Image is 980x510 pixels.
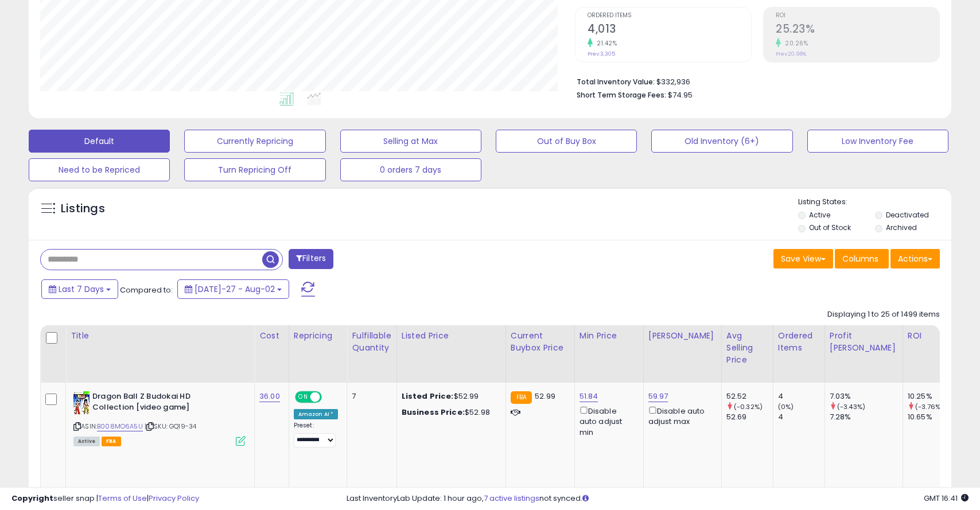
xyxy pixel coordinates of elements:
[668,89,693,100] span: $74.95
[776,50,806,57] small: Prev: 20.98%
[402,330,501,342] div: Listed Price
[320,392,339,402] span: OFF
[837,402,865,411] small: (-3.43%)
[908,412,954,422] div: 10.65%
[781,39,808,48] small: 20.26%
[593,39,617,48] small: 21.42%
[809,210,830,220] label: Active
[511,330,570,354] div: Current Buybox Price
[915,402,943,411] small: (-3.76%)
[776,13,939,19] span: ROI
[259,391,280,402] a: 36.00
[73,391,246,445] div: ASIN:
[577,90,666,100] b: Short Term Storage Fees:
[577,74,931,88] li: $332,936
[73,437,100,446] span: All listings currently available for purchase on Amazon
[352,391,387,402] div: 7
[886,210,929,220] label: Deactivated
[778,402,794,411] small: (0%)
[648,404,713,427] div: Disable auto adjust max
[830,330,898,354] div: Profit [PERSON_NAME]
[71,330,250,342] div: Title
[402,407,465,418] b: Business Price:
[773,249,833,268] button: Save View
[726,391,773,402] div: 52.52
[29,158,170,181] button: Need to be Repriced
[648,330,717,342] div: [PERSON_NAME]
[776,22,939,38] h2: 25.23%
[29,130,170,153] button: Default
[149,493,199,504] a: Privacy Policy
[340,130,481,153] button: Selling at Max
[294,409,339,419] div: Amazon AI *
[402,391,454,402] b: Listed Price:
[184,130,325,153] button: Currently Repricing
[588,13,751,19] span: Ordered Items
[726,330,768,366] div: Avg Selling Price
[98,493,147,504] a: Terms of Use
[294,422,339,447] div: Preset:
[347,493,969,504] div: Last InventoryLab Update: 1 hour ago, not synced.
[92,391,232,415] b: Dragon Ball Z Budokai HD Collection [video game]
[145,422,196,431] span: | SKU: GQ19-34
[195,283,275,295] span: [DATE]-27 - Aug-02
[807,130,948,153] button: Low Inventory Fee
[120,285,173,295] span: Compared to:
[511,391,532,404] small: FBA
[484,493,539,504] a: 7 active listings
[648,391,668,402] a: 59.97
[296,392,310,402] span: ON
[11,493,199,504] div: seller snap | |
[102,437,121,446] span: FBA
[59,283,104,295] span: Last 7 Days
[294,330,343,342] div: Repricing
[535,391,555,402] span: 52.99
[908,330,950,342] div: ROI
[798,197,951,208] p: Listing States:
[580,404,635,438] div: Disable auto adjust min
[588,50,615,57] small: Prev: 3,305
[73,391,90,414] img: 518IhSJ6RxL._SL40_.jpg
[924,493,969,504] span: 2025-08-10 16:41 GMT
[778,330,820,354] div: Ordered Items
[352,330,391,354] div: Fulfillable Quantity
[651,130,792,153] button: Old Inventory (6+)
[588,22,751,38] h2: 4,013
[726,412,773,422] div: 52.69
[402,391,497,402] div: $52.99
[778,412,825,422] div: 4
[778,391,825,402] div: 4
[842,253,878,264] span: Columns
[289,249,333,269] button: Filters
[886,223,917,232] label: Archived
[830,391,903,402] div: 7.03%
[835,249,889,268] button: Columns
[809,223,851,232] label: Out of Stock
[259,330,284,342] div: Cost
[734,402,763,411] small: (-0.32%)
[580,330,639,342] div: Min Price
[830,412,903,422] div: 7.28%
[402,407,497,418] div: $52.98
[97,422,143,431] a: B008MO6A5U
[580,391,598,402] a: 51.84
[177,279,289,299] button: [DATE]-27 - Aug-02
[11,493,53,504] strong: Copyright
[184,158,325,181] button: Turn Repricing Off
[61,201,105,217] h5: Listings
[890,249,940,268] button: Actions
[908,391,954,402] div: 10.25%
[496,130,637,153] button: Out of Buy Box
[577,77,655,87] b: Total Inventory Value:
[41,279,118,299] button: Last 7 Days
[827,309,940,320] div: Displaying 1 to 25 of 1499 items
[340,158,481,181] button: 0 orders 7 days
